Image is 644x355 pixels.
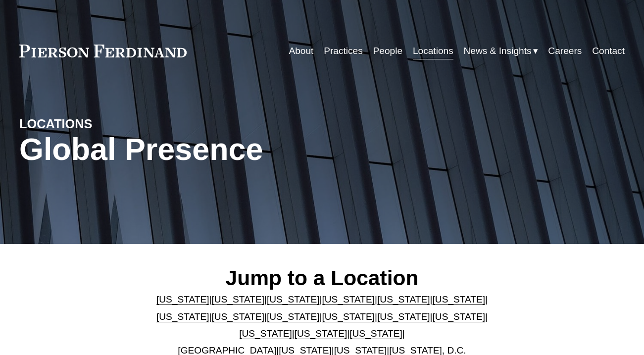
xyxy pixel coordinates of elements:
a: Practices [324,42,363,60]
a: [US_STATE] [267,311,320,322]
a: [US_STATE] [267,294,320,304]
a: [US_STATE] [211,311,264,322]
a: folder dropdown [464,42,538,60]
a: [US_STATE] [349,328,402,339]
a: Contact [592,42,625,60]
h4: LOCATIONS [19,116,171,132]
a: [US_STATE] [377,311,430,322]
a: [US_STATE] [156,311,209,322]
a: [US_STATE] [322,311,375,322]
h1: Global Presence [19,132,423,167]
a: [US_STATE] [156,294,209,304]
a: [US_STATE] [433,311,486,322]
a: About [289,42,313,60]
a: Careers [548,42,582,60]
a: [US_STATE] [322,294,375,304]
a: [US_STATE] [377,294,430,304]
a: [US_STATE] [295,328,347,339]
a: [US_STATE] [433,294,486,304]
a: People [373,42,403,60]
a: [US_STATE] [239,328,292,339]
h2: Jump to a Location [146,265,498,291]
a: Locations [413,42,453,60]
a: [US_STATE] [211,294,264,304]
span: News & Insights [464,43,532,59]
